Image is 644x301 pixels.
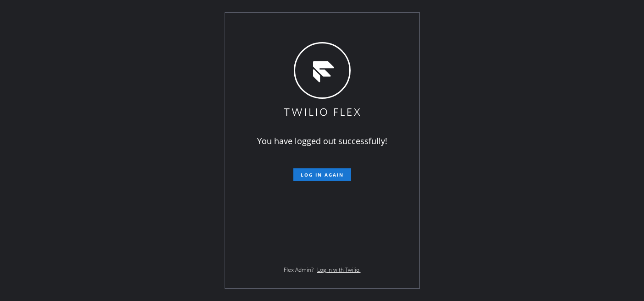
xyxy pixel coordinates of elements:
button: Log in again [293,168,351,181]
a: Log in with Twilio. [317,266,361,274]
span: You have logged out successfully! [257,135,387,146]
span: Flex Admin? [284,266,314,274]
span: Log in again [301,172,344,178]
